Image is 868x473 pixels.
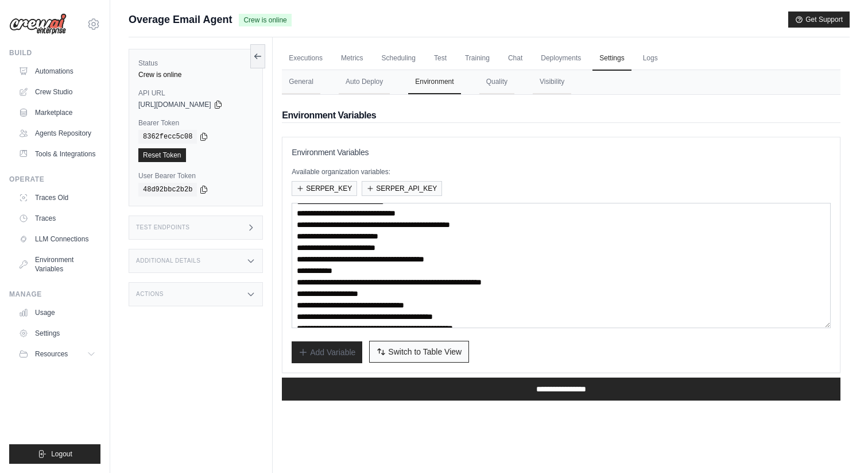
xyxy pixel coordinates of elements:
[501,47,529,71] a: Chat
[136,257,200,264] h3: Additional Details
[282,109,840,122] h2: Environment Variables
[138,130,197,144] code: 8362fecc5c08
[811,418,868,473] iframe: Chat Widget
[339,70,390,94] button: Auto Deploy
[14,145,100,163] a: Tools & Integrations
[282,47,330,71] a: Executions
[292,341,362,363] button: Add Variable
[458,47,497,71] a: Training
[479,70,514,94] button: Quality
[592,47,631,71] a: Settings
[14,209,100,228] a: Traces
[369,341,469,363] button: Switch to Table View
[292,147,831,158] h3: Environment Variables
[14,230,100,248] a: LLM Connections
[14,251,100,278] a: Environment Variables
[14,124,100,143] a: Agents Repository
[788,11,850,28] button: Get Support
[138,171,253,180] label: User Bearer Token
[282,70,840,94] nav: Tabs
[138,118,253,128] label: Bearer Token
[14,189,100,207] a: Traces Old
[14,324,100,343] a: Settings
[292,167,831,176] p: Available organization variables:
[35,349,68,359] span: Resources
[9,444,100,464] button: Logout
[533,70,571,94] button: Visibility
[9,13,67,35] img: Logo
[138,70,253,79] div: Crew is online
[129,11,232,28] span: Overage Email Agent
[362,181,442,196] button: SERPER_API_KEY
[239,14,291,26] span: Crew is online
[138,59,253,68] label: Status
[427,47,454,71] a: Test
[292,181,357,196] button: SERPER_KEY
[14,103,100,122] a: Marketplace
[136,224,190,231] h3: Test Endpoints
[9,175,100,184] div: Operate
[51,449,72,459] span: Logout
[375,47,423,71] a: Scheduling
[282,70,320,94] button: General
[334,47,370,71] a: Metrics
[9,290,100,299] div: Manage
[636,47,665,71] a: Logs
[14,303,100,322] a: Usage
[138,148,186,162] a: Reset Token
[138,100,211,109] span: [URL][DOMAIN_NAME]
[534,47,588,71] a: Deployments
[14,62,100,80] a: Automations
[138,89,253,98] label: API URL
[14,345,100,363] button: Resources
[14,83,100,101] a: Crew Studio
[408,70,460,94] button: Environment
[136,291,164,298] h3: Actions
[138,183,197,197] code: 48d92bbc2b2b
[388,346,462,357] span: Switch to Table View
[9,48,100,57] div: Build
